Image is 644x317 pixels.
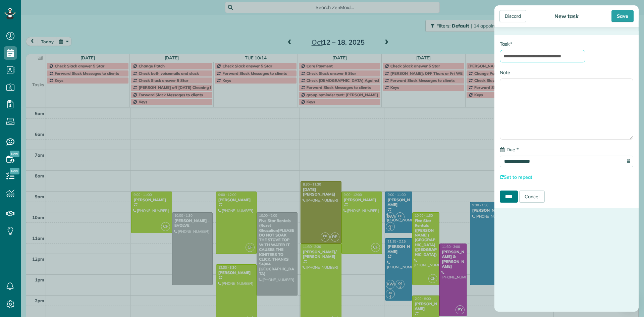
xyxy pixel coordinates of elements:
[500,69,510,76] label: Note
[611,10,634,22] div: Save
[499,10,526,22] div: Discard
[10,168,19,174] span: New
[552,13,581,19] div: New task
[500,174,532,180] a: Set to repeat
[519,191,545,203] a: Cancel
[500,41,512,47] label: Task
[500,146,519,153] label: Due
[10,151,19,157] span: New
